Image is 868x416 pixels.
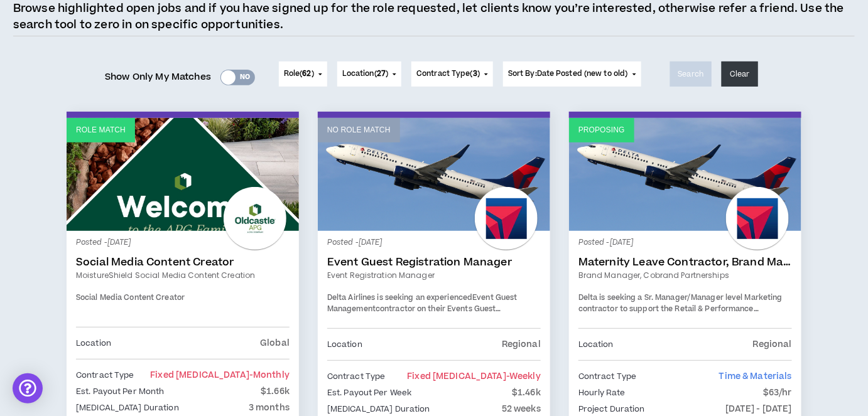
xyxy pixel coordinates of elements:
p: Location [578,338,614,351]
span: Role ( ) [284,68,314,80]
a: MoistureShield Social Media Content Creation [76,270,290,281]
span: 3 [473,68,477,79]
a: Role Match [67,118,299,231]
p: $1.46k [512,386,541,400]
button: Contract Type(3) [411,61,493,87]
p: Posted - [DATE] [76,237,290,248]
span: Contract Type ( ) [416,68,480,80]
p: [MEDICAL_DATA] Duration [327,402,430,416]
a: Maternity Leave Contractor, Brand Marketing Manager (Cobrand Partnerships) [578,256,792,269]
p: Est. Payout Per Month [76,385,165,398]
span: contractor on their Events Guest Management team. This a 40hrs/week position with 2-3 days in the... [327,304,531,358]
p: $1.66k [261,385,290,398]
p: [DATE] - [DATE] [725,402,792,416]
button: Role(62) [279,61,327,87]
div: Open Intercom Messenger [13,373,43,403]
span: Fixed [MEDICAL_DATA] [407,370,541,383]
a: Proposing [569,118,801,231]
p: Contract Type [327,370,386,383]
p: Est. Payout Per Week [327,386,411,400]
p: Location [327,338,362,351]
span: - monthly [249,369,290,381]
a: Event Guest Registration Manager [327,256,541,269]
button: Search [670,61,712,87]
span: Show Only My Matches [105,68,211,87]
p: Contract Type [76,368,134,382]
a: Brand Manager, Cobrand Partnerships [578,270,792,281]
p: 52 weeks [502,402,541,416]
p: Proposing [578,124,625,136]
a: Event Registration Manager [327,270,541,281]
span: Fixed [MEDICAL_DATA] [150,369,290,381]
p: No Role Match [327,124,391,136]
p: [MEDICAL_DATA] Duration [76,401,179,415]
p: Posted - [DATE] [327,237,541,248]
p: $63/hr [763,386,792,400]
a: No Role Match [318,118,550,231]
span: Delta is seeking a Sr. Manager/Manager level Marketing contractor to support the Retail & Perform... [578,292,783,336]
span: 62 [303,68,312,79]
p: Regional [502,338,541,351]
p: Hourly Rate [578,386,625,400]
p: Posted - [DATE] [578,237,792,248]
span: Delta Airlines is seeking an experienced [327,292,472,303]
span: - weekly [506,370,541,383]
span: Location ( ) [342,68,388,80]
p: Project Duration [578,402,645,416]
p: Location [76,336,111,350]
span: Sort By: Date Posted (new to old) [508,68,628,79]
strong: Event Guest Management [327,292,518,314]
button: Location(27) [337,61,401,87]
a: Social Media Content Creator [76,256,290,269]
button: Clear [722,61,758,87]
button: Sort By:Date Posted (new to old) [503,61,641,87]
p: Regional [753,338,792,351]
span: Time & Materials [719,370,792,383]
p: 3 months [249,401,290,415]
span: Social Media Content Creator [76,292,185,303]
p: Contract Type [578,370,637,383]
span: 27 [377,68,386,79]
p: Browse highlighted open jobs and if you have signed up for the role requested, let clients know y... [13,1,855,33]
p: Global [260,336,290,350]
p: Role Match [76,124,126,136]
